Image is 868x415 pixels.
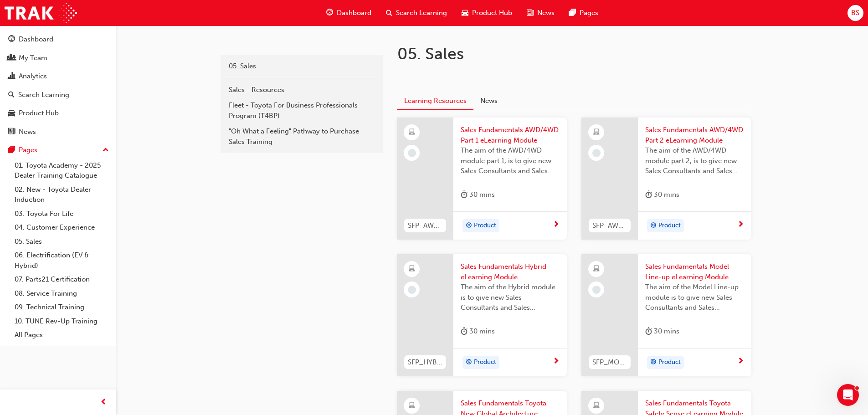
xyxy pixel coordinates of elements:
[645,326,652,337] span: duration-icon
[592,220,627,231] span: SFP_AWD_4WD_P2
[19,127,36,137] div: News
[397,254,567,376] a: SFP_HYBRIDSales Fundamentals Hybrid eLearning ModuleThe aim of the Hybrid module is to give new S...
[8,36,15,44] span: guage-icon
[580,8,598,18] span: Pages
[454,4,519,22] a: car-iconProduct Hub
[8,128,15,136] span: news-icon
[645,282,744,313] span: The aim of the Model Line-up module is to give new Sales Consultants and Sales Professionals a de...
[562,4,606,22] a: pages-iconPages
[593,127,600,138] span: learningResourceType_ELEARNING-icon
[224,82,379,98] a: Sales - Resources
[474,220,496,231] span: Product
[645,125,744,145] span: Sales Fundamentals AWD/4WD Part 2 eLearning Module
[537,8,555,18] span: News
[18,90,69,100] div: Search Learning
[592,149,601,157] span: learningRecordVerb_NONE-icon
[4,142,113,159] button: Pages
[581,254,751,376] a: SFP_MODEL_LINEUPSales Fundamentals Model Line-up eLearning ModuleThe aim of the Model Line-up mod...
[19,34,53,45] div: Dashboard
[19,71,47,82] div: Analytics
[19,53,47,63] div: My Team
[645,145,744,176] span: The aim of the AWD/4WD module part 2, is to give new Sales Consultants and Sales Professionals an...
[397,44,696,64] h1: 05. Sales
[737,358,744,366] span: next-icon
[11,314,113,328] a: 10. TUNE Rev-Up Training
[386,7,392,19] span: search-icon
[4,105,113,122] a: Product Hub
[650,220,657,232] span: target-icon
[461,326,467,337] span: duration-icon
[645,189,652,200] span: duration-icon
[11,207,113,221] a: 03. Toyota For Life
[229,85,375,95] div: Sales - Resources
[229,100,375,121] div: Fleet - Toyota For Business Professionals Program (T4BP)
[581,118,751,240] a: SFP_AWD_4WD_P2Sales Fundamentals AWD/4WD Part 2 eLearning ModuleThe aim of the AWD/4WD module par...
[519,4,562,22] a: news-iconNews
[461,189,467,200] span: duration-icon
[229,126,375,147] div: "Oh What a Feeling" Pathway to Purchase Sales Training
[379,4,454,22] a: search-iconSearch Learning
[408,149,416,157] span: learningRecordVerb_NONE-icon
[645,261,744,282] span: Sales Fundamentals Model Line-up eLearning Module
[4,68,113,85] a: Analytics
[461,261,560,282] span: Sales Fundamentals Hybrid eLearning Module
[461,189,495,200] div: 30 mins
[8,146,15,154] span: pages-icon
[592,286,601,294] span: learningRecordVerb_NONE-icon
[4,29,113,142] button: DashboardMy TeamAnalyticsSearch LearningProduct HubNews
[837,384,859,406] iframe: Intercom live chat
[527,7,534,19] span: news-icon
[658,220,681,231] span: Product
[4,123,113,140] a: News
[645,326,679,337] div: 30 mins
[553,358,560,366] span: next-icon
[229,61,375,72] div: 05. Sales
[593,263,600,275] span: learningResourceType_ELEARNING-icon
[5,3,77,23] img: Trak
[650,357,657,369] span: target-icon
[461,125,560,145] span: Sales Fundamentals AWD/4WD Part 1 eLearning Module
[409,400,415,412] span: learningResourceType_ELEARNING-icon
[396,8,447,18] span: Search Learning
[397,118,567,240] a: SFP_AWD_4WD_P1Sales Fundamentals AWD/4WD Part 1 eLearning ModuleThe aim of the AWD/4WD module par...
[8,91,15,99] span: search-icon
[4,50,113,67] a: My Team
[397,92,473,110] button: Learning Resources
[472,8,512,18] span: Product Hub
[847,5,863,21] button: BS
[409,263,415,275] span: learningResourceType_ELEARNING-icon
[11,248,113,272] a: 06. Electrification (EV & Hybrid)
[408,220,442,231] span: SFP_AWD_4WD_P1
[11,272,113,287] a: 07. Parts21 Certification
[466,220,472,232] span: target-icon
[553,221,560,229] span: next-icon
[408,286,416,294] span: learningRecordVerb_NONE-icon
[461,145,560,176] span: The aim of the AWD/4WD module part 1, is to give new Sales Consultants and Sales Professionals an...
[737,221,744,229] span: next-icon
[19,145,37,155] div: Pages
[11,300,113,314] a: 09. Technical Training
[11,220,113,235] a: 04. Customer Experience
[4,31,113,48] a: Dashboard
[326,7,333,19] span: guage-icon
[100,397,107,408] span: prev-icon
[851,8,859,18] span: BS
[408,357,442,368] span: SFP_HYBRID
[473,92,504,110] button: News
[224,58,379,74] a: 05. Sales
[8,109,15,118] span: car-icon
[8,72,15,81] span: chart-icon
[466,357,472,369] span: target-icon
[593,400,600,412] span: learningResourceType_ELEARNING-icon
[319,4,379,22] a: guage-iconDashboard
[461,282,560,313] span: The aim of the Hybrid module is to give new Sales Consultants and Sales Professionals an insight ...
[645,189,679,200] div: 30 mins
[462,7,468,19] span: car-icon
[569,7,576,19] span: pages-icon
[337,8,371,18] span: Dashboard
[224,123,379,149] a: "Oh What a Feeling" Pathway to Purchase Sales Training
[11,328,113,342] a: All Pages
[8,54,15,62] span: people-icon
